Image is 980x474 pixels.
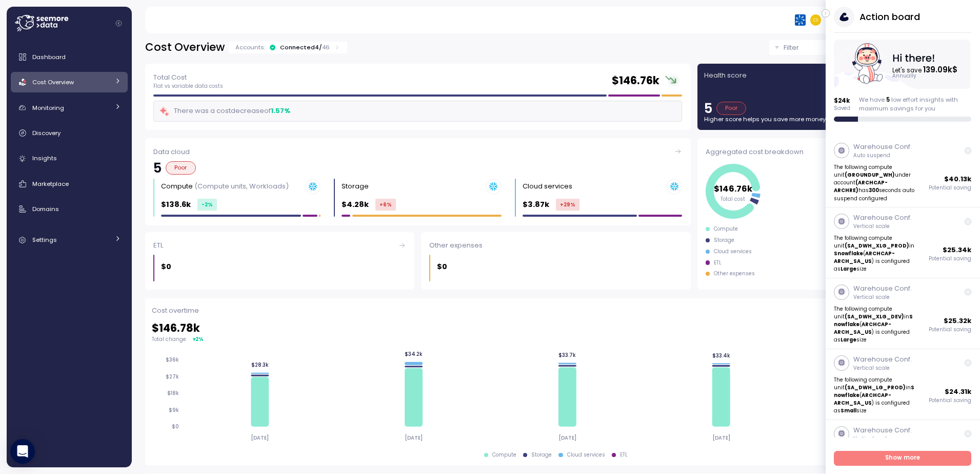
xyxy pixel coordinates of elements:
p: $ 24k [834,97,851,105]
img: 30f31bb3582bac9e5ca6f973bf708204 [810,14,821,25]
tspan: $27k [166,373,179,380]
a: Warehouse Conf.Vertical scaleThe following compute unit(SA_DWH_XLG_DEV)inSnowflake(ARCHCAP-ARCH_S... [826,278,980,349]
div: Storage [342,181,369,192]
a: Monitoring [11,98,128,118]
div: Cloud services [567,451,605,459]
tspan: $9k [169,407,179,413]
p: Auto suspend [853,152,912,159]
strong: (SA_DWH_LG_PROD) [845,384,906,391]
div: ETL [153,240,406,251]
p: 5 [704,102,712,115]
p: The following compute unit in ( ) is configured as size [834,376,917,415]
p: Potential saving [929,255,972,262]
tspan: $0 [172,423,179,430]
a: Warehouse Conf.Vertical scaleThe following compute unit(SA_DWH_XLG_PROD)inSnowflake(ARCHCAP-ARCH_... [826,207,980,278]
p: Potential saving [929,184,972,192]
div: We have low effort insights with maximum savings for you [859,96,972,112]
tspan: [DATE] [251,434,269,441]
p: The following compute unit in ( ) is configured as size [834,305,917,344]
p: Warehouse Conf. [853,354,912,365]
div: Compute [714,225,738,233]
a: Marketplace [11,174,128,194]
div: Aggregated cost breakdown [706,147,958,157]
button: Collapse navigation [112,20,125,27]
p: Vertical scale [853,365,912,372]
p: Vertical scale [853,294,912,301]
span: Monitoring [32,104,64,112]
p: $ 40.13k [945,174,972,184]
text: Annually [893,73,917,80]
div: +6 % [375,199,396,211]
p: Warehouse Conf. [853,425,912,435]
div: Connected 4 / [280,43,330,51]
p: $4.28k [342,199,369,211]
p: Total Cost [153,72,223,83]
p: Higher score helps you save more money [704,115,960,123]
div: +29 % [556,199,579,211]
a: Domains [11,199,128,219]
strong: (ARCHCAP-ARCHRE) [834,179,888,194]
p: $3.87k [523,199,549,211]
strong: Large [841,336,857,343]
p: Potential saving [929,397,972,404]
div: ETL [714,259,722,267]
text: Let's save [893,64,958,75]
strong: ARCHCAP-ARCH_SA_US [834,250,895,264]
h2: Cost Overview [145,40,225,55]
strong: (GROUNDUP_WH) [845,172,895,178]
p: Total change [152,336,186,343]
h3: Action board [859,10,920,23]
div: Storage [531,451,552,459]
tspan: [DATE] [405,434,423,441]
div: Cloud services [714,248,752,255]
p: Warehouse Conf. [853,142,912,152]
p: Saved [834,105,851,112]
p: $138.6k [161,199,191,211]
p: Potential saving [929,326,972,333]
span: 5 [886,96,890,104]
p: Flat vs variable data costs [153,83,223,90]
tspan: $33.7k [558,352,576,358]
p: Filter [784,43,799,53]
a: Settings [11,230,128,250]
a: Insights [11,148,128,169]
div: Compute [492,451,516,459]
div: ▾ [193,335,204,343]
span: Discovery [32,129,61,137]
p: $ 25.32k [944,316,972,326]
tspan: $146.76k [714,182,753,194]
tspan: $36k [166,357,179,364]
p: Cost overtime [152,306,199,316]
p: The following compute unit in ( ) is configured as size [834,234,917,273]
div: 2 % [195,335,204,343]
div: 1.57 % [271,106,290,116]
p: Warehouse Conf. [853,283,912,294]
div: Storage [714,237,734,244]
div: Other expenses [429,240,682,251]
div: Poor [166,161,196,175]
strong: Snowflake [834,313,913,328]
tspan: Total cost [721,195,745,202]
div: Other expenses [714,270,755,277]
a: Show more [834,451,972,466]
strong: Large [841,266,857,272]
p: 5 [153,161,162,175]
span: Show more [886,451,921,465]
h2: $ 146.78k [152,321,960,336]
div: Cloud services [523,181,572,192]
div: Accounts:Connected4/46 [229,42,347,53]
a: Warehouse Conf.Auto suspendThe following compute unit(GROUNDUP_WH)under account(ARCHCAP-ARCHRE)ha... [826,137,980,207]
div: ETL [620,451,628,459]
tspan: 139.09k $ [924,64,958,75]
span: Dashboard [32,53,66,61]
p: $0 [437,261,447,273]
p: Vertical scale [853,223,912,230]
button: Filter [769,40,828,55]
a: ETL$0 [145,232,414,290]
tspan: [DATE] [558,434,576,441]
p: $0 [161,261,171,273]
strong: Small [841,407,857,414]
span: Domains [32,205,59,213]
a: Dashboard [11,47,128,67]
strong: ARCHCAP-ARCH_SA_US [834,321,892,335]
